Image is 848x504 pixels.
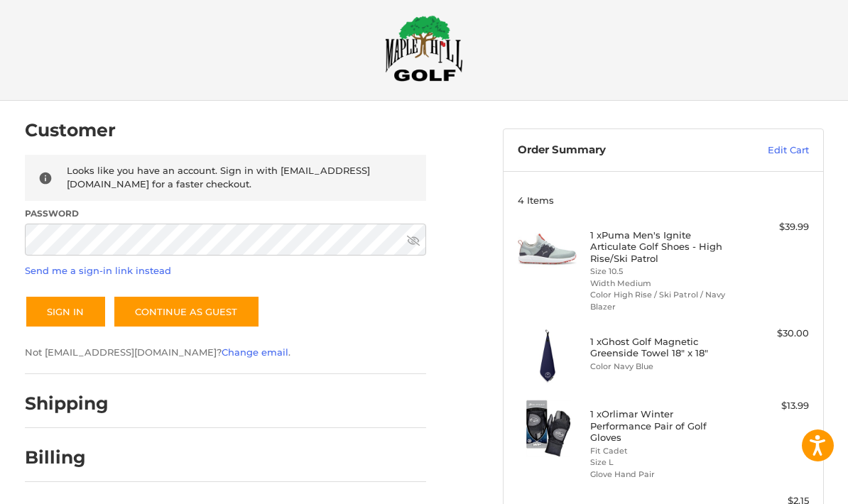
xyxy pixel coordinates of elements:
span: Looks like you have an account. Sign in with [EMAIL_ADDRESS][DOMAIN_NAME] for a faster checkout. [67,165,370,190]
li: Size 10.5 [590,265,732,278]
h2: Customer [25,119,116,141]
label: Password [25,207,427,220]
img: Maple Hill Golf [385,15,463,82]
h3: Order Summary [518,143,717,158]
li: Fit Cadet [590,445,732,457]
h4: 1 x Ghost Golf Magnetic Greenside Towel 18" x 18" [590,336,732,359]
li: Glove Hand Pair [590,469,732,481]
a: Edit Cart [716,143,809,158]
div: $39.99 [736,220,809,234]
div: $13.99 [736,399,809,413]
h4: 1 x Puma Men's Ignite Articulate Golf Shoes - High Rise/Ski Patrol [590,229,732,264]
a: Send me a sign-in link instead [25,265,171,276]
p: Not [EMAIL_ADDRESS][DOMAIN_NAME]? . [25,346,427,360]
h3: 4 Items [518,195,809,206]
a: Change email [222,346,288,358]
li: Color Navy Blue [590,361,732,373]
button: Sign In [25,295,107,328]
li: Size L [590,456,732,469]
li: Color High Rise / Ski Patrol / Navy Blazer [590,289,732,312]
div: $30.00 [736,327,809,341]
a: Continue as guest [113,295,260,328]
li: Width Medium [590,278,732,290]
h4: 1 x Orlimar Winter Performance Pair of Golf Gloves [590,408,732,443]
h2: Billing [25,447,108,469]
h2: Shipping [25,393,109,415]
